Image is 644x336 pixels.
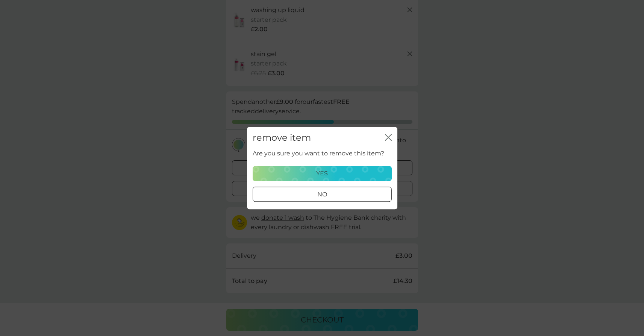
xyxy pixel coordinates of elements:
p: no [317,190,327,199]
h2: remove item [253,132,311,143]
p: Are you sure you want to remove this item? [253,149,384,159]
button: yes [253,166,392,181]
button: close [385,134,392,142]
p: yes [316,169,328,178]
button: no [253,187,392,202]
